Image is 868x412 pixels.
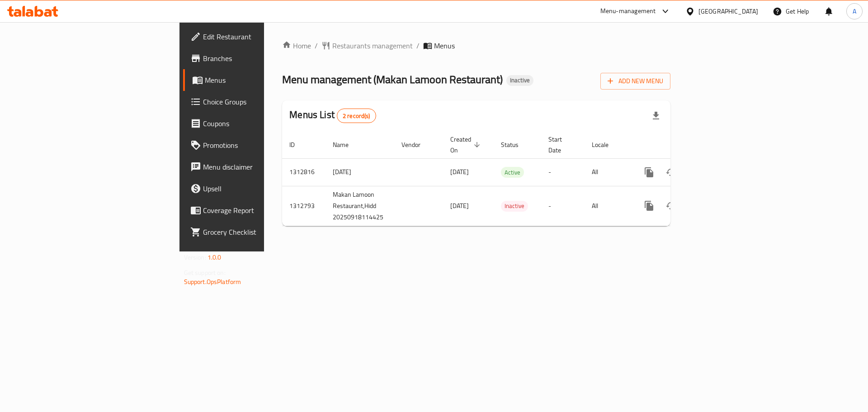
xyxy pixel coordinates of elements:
a: Branches [183,47,325,69]
a: Promotions [183,134,325,156]
span: Active [501,167,524,178]
th: Actions [631,131,732,159]
span: Inactive [506,76,533,84]
div: Total records count [337,109,376,123]
span: Menus [434,40,455,51]
span: Name [333,139,360,150]
a: Menus [183,69,325,91]
button: more [638,161,660,183]
span: [DATE] [450,200,469,212]
a: Grocery Checklist [183,221,325,243]
a: Restaurants management [321,40,413,51]
span: ID [289,139,307,150]
span: Branches [203,53,317,64]
td: All [585,186,631,226]
a: Support.OpsPlatform [184,276,241,288]
span: Upsell [203,183,317,194]
div: Menu-management [600,6,656,17]
a: Coverage Report [183,199,325,221]
a: Edit Restaurant [183,26,325,47]
span: Promotions [203,140,317,151]
span: Coverage Report [203,205,317,216]
td: [DATE] [325,158,394,186]
button: more [638,195,660,217]
span: [DATE] [450,166,469,178]
h2: Menus List [289,108,376,123]
li: / [416,40,420,51]
span: Grocery Checklist [203,227,317,237]
td: - [541,186,585,226]
a: Choice Groups [183,91,325,113]
span: Add New Menu [608,76,663,87]
span: Menus [205,75,317,85]
span: Start Date [548,134,574,156]
span: Vendor [401,139,432,150]
div: Inactive [506,75,533,86]
td: Makan Lamoon Restaurant,Hidd 20250918114425 [325,186,394,226]
a: Upsell [183,178,325,199]
span: Inactive [501,201,528,211]
span: Edit Restaurant [203,31,317,42]
div: [GEOGRAPHIC_DATA] [698,6,758,16]
span: Version: [184,251,206,263]
a: Coupons [183,113,325,134]
span: Coupons [203,118,317,129]
span: Menu disclaimer [203,161,317,172]
table: enhanced table [282,131,732,226]
button: Add New Menu [600,73,670,90]
span: A [853,6,856,16]
td: All [585,158,631,186]
span: Created On [450,134,483,156]
td: - [541,158,585,186]
div: Export file [645,105,667,127]
span: 1.0.0 [208,251,222,263]
a: Menu disclaimer [183,156,325,178]
button: Change Status [660,195,682,217]
span: 2 record(s) [337,112,376,120]
span: Get support on: [184,267,226,279]
span: Choice Groups [203,96,317,107]
span: Locale [592,139,620,150]
button: Change Status [660,161,682,183]
span: Status [501,139,530,150]
span: Menu management ( Makan Lamoon Restaurant ) [282,69,503,90]
nav: breadcrumb [282,40,670,51]
span: Restaurants management [332,40,413,51]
